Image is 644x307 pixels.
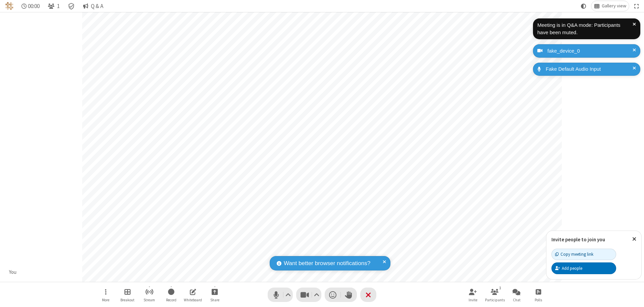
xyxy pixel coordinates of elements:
button: Mute (⌘+Shift+A) [268,288,293,302]
span: Want better browser notifications? [284,259,370,268]
button: Stop video (⌘+Shift+V) [296,288,321,302]
img: QA Selenium DO NOT DELETE OR CHANGE [5,2,13,10]
div: 1 [497,285,503,291]
button: Using system theme [578,1,589,11]
button: Invite participants (⌘+Shift+I) [463,285,483,304]
div: Fake Default Audio Input [543,65,635,73]
span: 00:00 [28,3,40,9]
button: Manage Breakout Rooms [117,285,138,304]
button: Fullscreen [632,1,642,11]
span: Breakout [120,298,135,302]
button: End or leave meeting [360,288,376,302]
button: Q & A [80,1,106,11]
div: Meeting details Encryption enabled [65,1,78,11]
div: fake_device_0 [545,47,635,55]
button: Open menu [96,285,116,304]
div: Timer [19,1,43,11]
button: Video setting [312,288,321,302]
span: More [102,298,109,302]
button: Open poll [528,285,548,304]
span: Stream [144,298,155,302]
span: Whiteboard [184,298,202,302]
button: Start recording [161,285,181,304]
button: Raise hand [341,288,357,302]
label: Invite people to join you [551,236,605,243]
span: Chat [513,298,521,302]
span: Invite [469,298,477,302]
button: Send a reaction [325,288,341,302]
button: Close popover [627,231,641,247]
button: Open participant list [45,1,62,11]
span: Share [210,298,219,302]
button: Open participant list [485,285,505,304]
button: Change layout [591,1,629,11]
span: Participants [485,298,505,302]
span: Polls [535,298,542,302]
button: Copy meeting link [551,249,616,260]
span: Gallery view [602,3,626,9]
button: Audio settings [284,288,293,302]
button: Start sharing [205,285,225,304]
button: Open chat [506,285,527,304]
div: Copy meeting link [555,251,593,257]
span: Q & A [91,3,103,9]
div: You [7,268,19,276]
button: Add people [551,262,616,274]
button: Open shared whiteboard [183,285,203,304]
span: Record [166,298,176,302]
div: Meeting is in Q&A mode: Participants have been muted. [537,21,633,37]
span: 1 [57,3,60,9]
button: Start streaming [139,285,159,304]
